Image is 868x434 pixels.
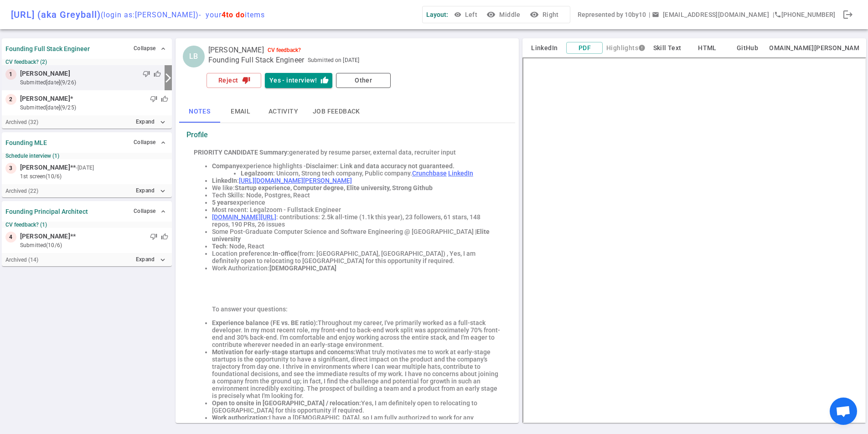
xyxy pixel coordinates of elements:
span: expand_less [160,45,167,52]
div: basic tabs example [179,101,516,123]
button: Notes [179,101,220,123]
span: To answer your questions: [212,305,288,313]
iframe: candidate_document_preview__iframe [522,57,866,423]
span: [PERSON_NAME] [20,232,70,241]
small: Schedule interview (1) [5,153,168,159]
strong: Startup experience, Computer degree, Elite university, Strong Github [235,184,433,191]
span: visibility [454,11,461,18]
strong: Company [212,162,239,170]
button: Skill Text [649,42,686,54]
i: visibility [530,10,539,19]
div: Represented by 10by10 | | [PHONE_NUMBER] [578,6,835,23]
span: logout [842,9,853,20]
div: generated by resume parser, external data, recruiter input [194,149,501,156]
button: Rejectthumb_down [207,73,261,88]
span: Disclaimer: Link and data accuracy not guaranteed. [306,162,455,170]
span: expand_less [160,139,167,146]
span: email [652,11,659,18]
a: [URL][DOMAIN_NAME][PERSON_NAME] [239,177,352,184]
strong: In-office [273,250,297,257]
i: expand_more [159,118,167,126]
span: Throughout my career, I've primarily worked as a full-stack developer. In my most recent role, my... [212,319,500,348]
button: Open a message box [650,6,773,23]
button: Activity [261,101,305,123]
span: thumb_up [161,95,168,103]
li: : [212,177,501,184]
strong: Work authorization: [212,414,269,421]
button: Collapse [131,136,168,149]
button: Expandexpand_more [134,253,168,266]
strong: Experience balance (FE vs. BE ratio): [212,319,318,326]
button: Expandexpand_more [134,184,168,197]
i: phone [774,11,781,18]
li: : Unicorn, Strong tech company, Public company. [241,170,501,177]
small: Archived ( 14 ) [5,257,38,263]
i: expand_more [159,187,167,195]
button: PDF [566,42,603,54]
strong: Founding Principal Architect [5,208,88,215]
i: visibility [486,10,496,19]
div: 1 [5,69,16,80]
span: thumb_up [161,233,168,240]
span: (login as: [PERSON_NAME] ) [101,10,199,19]
span: 4 to do [222,10,245,19]
span: thumb_down [143,70,150,77]
small: Archived ( 32 ) [5,119,38,125]
i: expand_more [159,256,167,264]
strong: [DEMOGRAPHIC_DATA] [269,264,336,272]
strong: Open to onsite in [GEOGRAPHIC_DATA] / relocation: [212,399,361,407]
span: - your items [199,10,265,19]
span: Submitted on [DATE] [308,56,359,65]
span: [PERSON_NAME] [20,69,70,78]
small: Archived ( 22 ) [5,188,38,194]
span: expand_less [160,208,167,215]
i: thumb_up [320,76,329,84]
small: submitted (10/6) [20,241,168,249]
li: experience [212,199,501,206]
strong: Legalzoom [241,170,273,177]
strong: LinkedIn [212,177,237,184]
span: [PERSON_NAME] [208,46,264,55]
button: Collapse [131,205,168,218]
button: Other [336,73,391,88]
span: What truly motivates me to work at early-stage startups is the opportunity to have a significant,... [212,348,500,399]
button: [DOMAIN_NAME][PERSON_NAME] [770,42,859,54]
a: LinkedIn [448,170,473,177]
button: visibilityRight [528,6,563,23]
div: Open chat [830,398,857,425]
small: submitted [DATE] (9/26) [20,78,161,87]
strong: 5 years [212,199,233,206]
button: visibilityMiddle [485,6,524,23]
div: 3 [5,163,16,174]
div: CV feedback? [268,47,301,53]
li: Most recent: Legalzoom - Fullstack Engineer [212,206,501,213]
li: We like: [212,184,501,191]
a: Crunchbase [412,170,447,177]
strong: Founding MLE [5,139,47,146]
span: [PERSON_NAME] [20,163,70,172]
span: [PERSON_NAME] [20,94,70,103]
span: Layout: [426,11,448,18]
div: 4 [5,232,16,243]
div: LB [183,46,205,67]
span: Founding Full Stack Engineer [208,56,304,65]
span: thumb_down [150,95,157,103]
div: 2 [5,94,16,105]
i: arrow_forward_ios [163,72,174,83]
small: - [DATE] [76,164,94,172]
small: submitted [DATE] (9/25) [20,103,168,112]
small: 1st Screen (10/6) [20,172,168,181]
span: I have a [DEMOGRAPHIC_DATA], so I am fully authorized to work for any company in the U.S. and wou... [212,414,486,429]
li: Some Post-Graduate Computer Science and Software Engineering @ [GEOGRAPHIC_DATA] | [212,228,501,243]
button: GitHub [729,42,766,54]
li: Location preference: (from: [GEOGRAPHIC_DATA], [GEOGRAPHIC_DATA]) , Yes, I am definitely open to ... [212,250,501,264]
li: : Node, React [212,243,501,250]
div: Logout [839,5,857,24]
strong: Founding Full Stack Engineer [5,45,90,52]
small: CV feedback? (1) [5,222,168,228]
li: : contributions: 2.5k all-time (1.1k this year), 23 followers, 61 stars, 148 repos, 190 PRs, 26 i... [212,213,501,228]
i: thumb_down [242,76,250,84]
span: thumb_up [154,70,161,77]
strong: Profile [186,130,208,139]
li: experience highlights - [212,162,501,170]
